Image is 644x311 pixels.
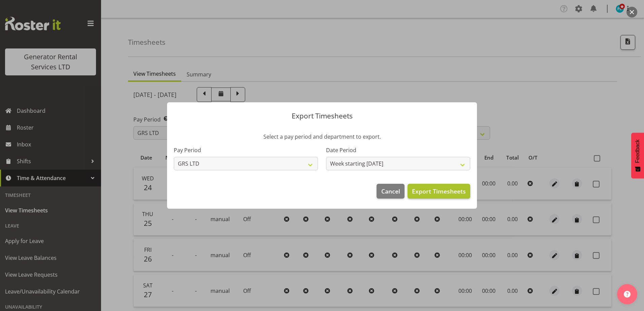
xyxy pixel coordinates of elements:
[174,112,470,119] p: Export Timesheets
[408,184,470,199] button: Export Timesheets
[377,184,404,199] button: Cancel
[412,187,466,196] span: Export Timesheets
[174,133,470,141] p: Select a pay period and department to export.
[631,133,644,178] button: Feedback - Show survey
[381,187,400,196] span: Cancel
[174,146,318,154] label: Pay Period
[624,291,631,298] img: help-xxl-2.png
[635,139,641,163] span: Feedback
[326,146,470,154] label: Date Period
